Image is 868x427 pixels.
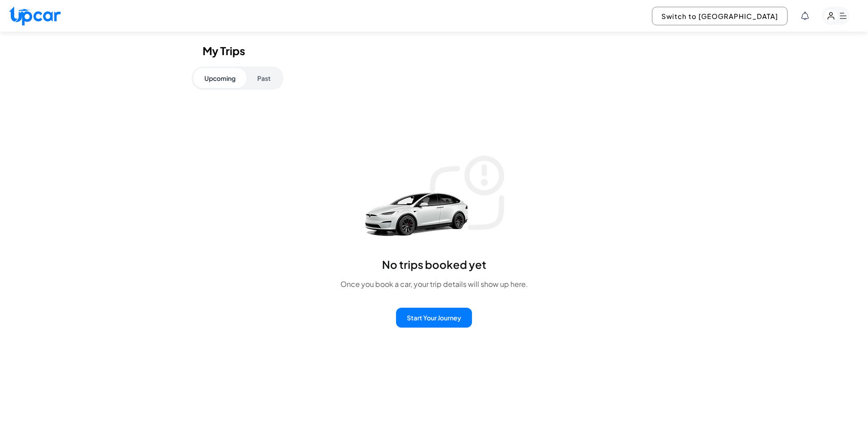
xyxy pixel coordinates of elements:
button: Switch to [GEOGRAPHIC_DATA] [652,7,788,25]
h1: My Trips [203,44,665,57]
button: Past [246,68,282,88]
p: Once you book a car, your trip details will show up here. [340,279,528,290]
button: Upcoming [193,68,246,88]
img: Upcar Logo [9,6,61,26]
h1: No trips booked yet [340,257,528,272]
button: Start Your Journey [396,308,472,328]
img: booking [359,151,509,246]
